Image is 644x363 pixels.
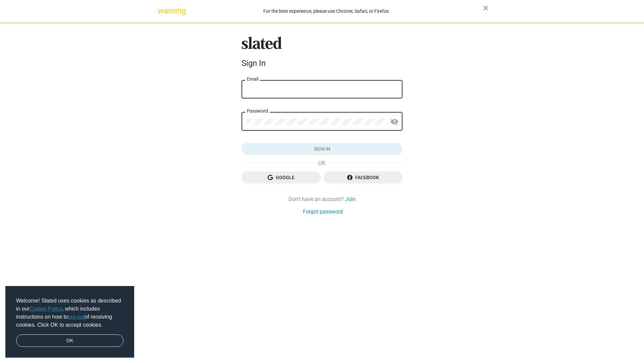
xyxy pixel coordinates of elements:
button: Facebook [323,171,402,184]
a: Join [345,196,356,203]
a: dismiss cookie message [16,334,123,347]
sl-branding: Sign In [241,37,402,71]
span: Facebook [329,171,397,184]
span: Welcome! Slated uses cookies as described in our , which includes instructions on how to of recei... [16,297,123,329]
mat-icon: close [482,4,490,12]
div: Sign In [241,58,402,68]
a: Forgot password [303,208,343,215]
span: Google [247,171,315,184]
div: For the best experience, please use Chrome, Safari, or Firefox. [170,7,483,16]
a: Cookie Policy [30,306,62,312]
button: Show password [388,115,401,129]
mat-icon: warning [158,7,166,15]
mat-icon: visibility_off [390,117,398,127]
a: opt-out [68,314,85,320]
div: cookieconsent [5,286,134,358]
button: Google [241,171,321,184]
div: Don't have an account? [241,196,402,203]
